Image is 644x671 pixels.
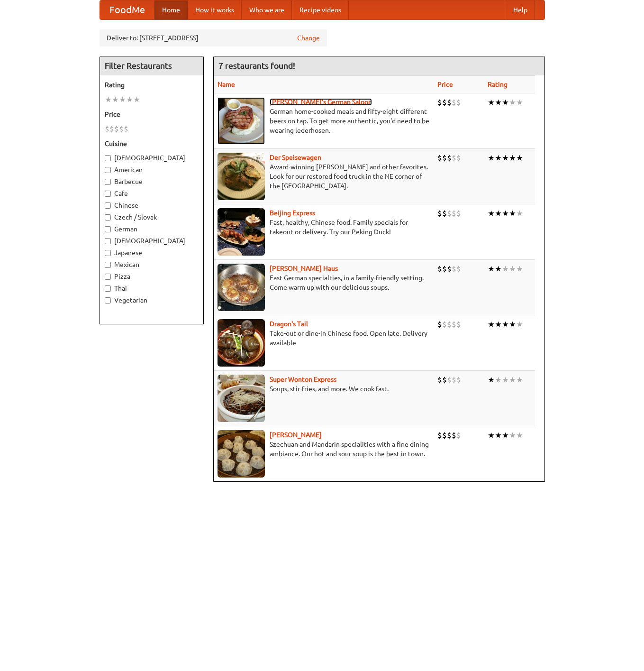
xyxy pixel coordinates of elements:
li: ★ [502,264,509,274]
label: Thai [105,284,199,293]
li: ★ [509,264,516,274]
li: ★ [516,97,523,108]
input: Cafe [105,191,111,197]
li: ★ [509,375,516,385]
a: [PERSON_NAME]'s German Saloon [270,98,372,106]
li: $ [442,153,447,163]
li: $ [437,153,442,163]
li: $ [114,124,119,134]
img: beijing.jpg [218,208,265,256]
a: [PERSON_NAME] Haus [270,265,338,272]
label: Cafe [105,189,199,198]
li: ★ [509,319,516,330]
label: [DEMOGRAPHIC_DATA] [105,236,199,246]
li: $ [456,264,461,274]
li: $ [437,264,442,274]
li: ★ [516,430,523,441]
input: American [105,167,111,173]
h5: Rating [105,80,199,90]
h5: Cuisine [105,139,199,148]
ng-pluralize: 7 restaurants found! [218,61,295,70]
li: $ [456,319,461,330]
li: $ [452,153,456,163]
div: Deliver to: [STREET_ADDRESS] [100,29,327,46]
li: $ [456,208,461,219]
li: $ [437,430,442,441]
a: How it works [188,0,242,19]
input: Thai [105,285,111,292]
li: $ [452,319,456,330]
input: Japanese [105,250,111,256]
li: $ [447,375,452,385]
li: ★ [495,375,502,385]
p: Szechuan and Mandarin specialities with a fine dining ambiance. Our hot and sour soup is the best... [218,440,430,459]
input: German [105,226,111,232]
li: ★ [488,319,495,330]
li: ★ [133,94,140,105]
li: $ [442,97,447,108]
li: $ [452,375,456,385]
li: $ [452,430,456,441]
input: [DEMOGRAPHIC_DATA] [105,155,111,161]
p: Award-winning [PERSON_NAME] and other favorites. Look for our restored food truck in the NE corne... [218,162,430,191]
li: ★ [488,208,495,219]
a: [PERSON_NAME] [270,431,322,439]
a: Super Wonton Express [270,376,336,383]
h5: Price [105,110,199,119]
li: ★ [488,264,495,274]
li: ★ [112,94,119,105]
li: ★ [502,430,509,441]
li: ★ [495,264,502,274]
li: $ [452,97,456,108]
li: ★ [495,430,502,441]
p: Take-out or dine-in Chinese food. Open late. Delivery available [218,329,430,348]
li: ★ [516,375,523,385]
li: $ [456,97,461,108]
img: superwonton.jpg [218,375,265,422]
li: $ [442,208,447,219]
input: [DEMOGRAPHIC_DATA] [105,238,111,244]
li: ★ [488,375,495,385]
li: ★ [495,153,502,163]
img: dragon.jpg [218,319,265,367]
li: $ [447,319,452,330]
label: German [105,224,199,234]
a: Beijing Express [270,209,315,217]
a: Home [154,0,188,19]
img: speisewagen.jpg [218,153,265,200]
input: Barbecue [105,179,111,185]
label: Vegetarian [105,295,199,305]
a: Rating [488,81,508,88]
li: $ [109,124,114,134]
a: Help [506,0,535,19]
li: ★ [516,319,523,330]
label: Czech / Slovak [105,212,199,222]
li: ★ [488,153,495,163]
li: ★ [495,208,502,219]
img: kohlhaus.jpg [218,264,265,311]
img: shandong.jpg [218,430,265,478]
p: Fast, healthy, Chinese food. Family specials for takeout or delivery. Try our Peking Duck! [218,218,430,237]
li: $ [447,208,452,219]
li: ★ [502,375,509,385]
b: Dragon's Tail [270,320,308,328]
li: $ [447,264,452,274]
li: $ [447,97,452,108]
li: $ [442,430,447,441]
li: $ [124,124,128,134]
li: $ [437,319,442,330]
li: $ [452,208,456,219]
input: Chinese [105,202,111,209]
label: Pizza [105,272,199,281]
li: ★ [509,153,516,163]
li: ★ [509,430,516,441]
li: ★ [126,94,133,105]
a: Change [297,33,320,43]
li: ★ [502,208,509,219]
li: ★ [509,97,516,108]
label: Barbecue [105,177,199,186]
li: ★ [502,319,509,330]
